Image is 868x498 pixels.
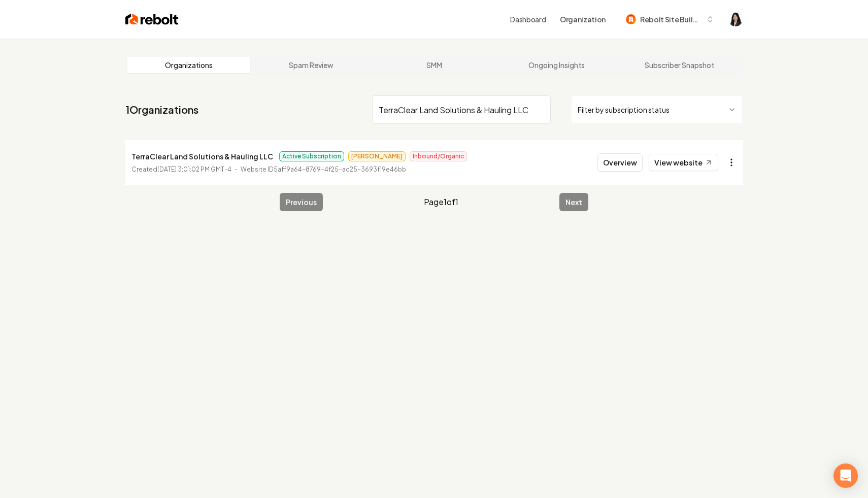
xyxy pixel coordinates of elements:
button: Overview [597,153,643,172]
div: Open Intercom Messenger [833,463,858,488]
a: Ongoing Insights [495,57,618,73]
a: View website [649,154,718,171]
img: Haley Paramoure [728,12,743,26]
span: Rebolt Site Builder [640,14,702,25]
a: Organizations [127,57,250,73]
a: Spam Review [250,57,373,73]
img: Rebolt Site Builder [626,14,636,24]
p: Created [131,164,231,175]
input: Search by name or ID [372,95,551,124]
span: Active Subscription [279,151,344,161]
span: Inbound/Organic [410,151,467,161]
a: Subscriber Snapshot [618,57,741,73]
img: Rebolt Logo [125,12,179,26]
span: [PERSON_NAME] [348,151,406,161]
button: Open user button [728,12,743,26]
p: TerraClear Land Solutions & Hauling LLC [131,150,273,162]
time: [DATE] 3:01:02 PM GMT-4 [157,165,231,173]
span: Page 1 of 1 [424,196,458,208]
p: Website ID 5aff9a64-8769-4f25-ac25-3693f19e46bb [241,164,406,175]
button: Organization [554,10,612,28]
a: 1Organizations [125,103,198,117]
a: Dashboard [510,14,546,24]
a: SMM [373,57,495,73]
